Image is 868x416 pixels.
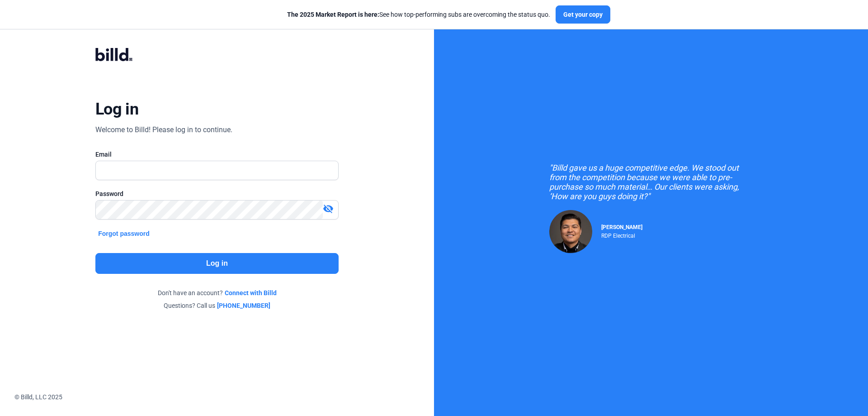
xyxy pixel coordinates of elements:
div: Don't have an account? [95,288,339,297]
button: Get your copy [556,5,610,24]
a: Connect with Billd [225,288,277,297]
div: "Billd gave us a huge competitive edge. We stood out from the competition because we were able to... [549,163,753,201]
span: The 2025 Market Report is here: [287,11,379,18]
div: Questions? Call us [95,301,339,310]
div: Welcome to Billd! Please log in to continue. [95,124,232,135]
span: [PERSON_NAME] [601,224,642,230]
img: Raul Pacheco [549,210,592,253]
div: RDP Electrical [601,230,642,239]
div: Log in [95,99,138,119]
a: [PHONE_NUMBER] [217,301,270,310]
div: Password [95,189,339,198]
mat-icon: visibility_off [323,203,334,214]
div: Email [95,150,339,159]
div: See how top-performing subs are overcoming the status quo. [287,10,550,19]
button: Log in [95,253,339,274]
button: Forgot password [95,229,152,239]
